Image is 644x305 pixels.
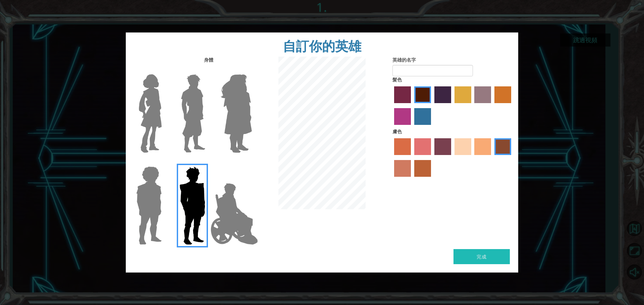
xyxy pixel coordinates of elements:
[208,180,261,247] img: 英雄傑米
[434,86,451,103] label: 熱門紫色髮色
[494,138,511,155] label: 業力膚色
[454,86,471,103] label: 鬱金香樹染髮劑
[177,164,208,247] img: 英雄石榴石
[474,138,491,155] label: 塔可膚色
[394,108,411,125] label: 中紅紫色頭髮
[414,108,431,125] label: 拉奇馬拉染髮劑
[392,57,416,63] font: 英雄的名字
[434,138,451,155] label: 托斯卡膚色
[414,160,431,177] label: 煙樹皮顏色
[414,138,431,155] label: 膚色
[453,249,510,264] button: 完成
[204,57,213,63] font: 身體
[454,138,471,155] label: 沙灘膚色
[136,72,164,155] img: 英雄康妮
[394,138,411,155] label: 山梨皮顏色
[414,86,431,103] label: 栗色頭髮
[283,37,361,55] font: 自訂你的英雄
[178,72,208,155] img: 英雄拉爾斯
[218,72,255,155] img: 英雄紫水晶
[392,77,402,82] font: 髮色
[394,86,411,103] label: 辣椒粉髮色
[477,253,486,260] font: 完成
[392,129,402,134] font: 膚色
[394,160,411,177] label: 灼燒沙膚色
[494,86,511,103] label: 金色滴染髮劑
[133,164,164,247] img: 英雄史蒂文
[474,86,491,103] label: 芭莎染髮劑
